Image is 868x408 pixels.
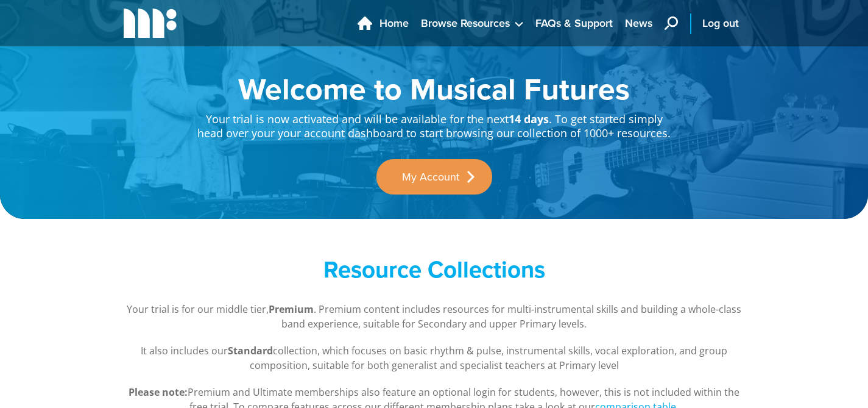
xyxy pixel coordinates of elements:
[197,73,672,104] h1: Welcome to Musical Futures
[124,343,745,373] p: It also includes our collection, which focuses on basic rhythm & pulse, instrumental skills, voca...
[421,15,510,32] span: Browse Resources
[269,302,314,316] strong: Premium
[228,344,273,357] strong: Standard
[625,15,652,32] span: News
[702,15,739,32] span: Log out
[535,15,613,32] span: FAQs & Support
[509,112,549,126] strong: 14 days
[197,256,672,284] h2: Resource Collections
[129,385,188,399] strong: Please note:
[376,159,492,195] a: My Account
[379,15,409,32] span: Home
[197,104,672,141] p: Your trial is now activated and will be available for the next . To get started simply head over ...
[124,302,745,331] p: Your trial is for our middle tier, . Premium content includes resources for multi-instrumental sk...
